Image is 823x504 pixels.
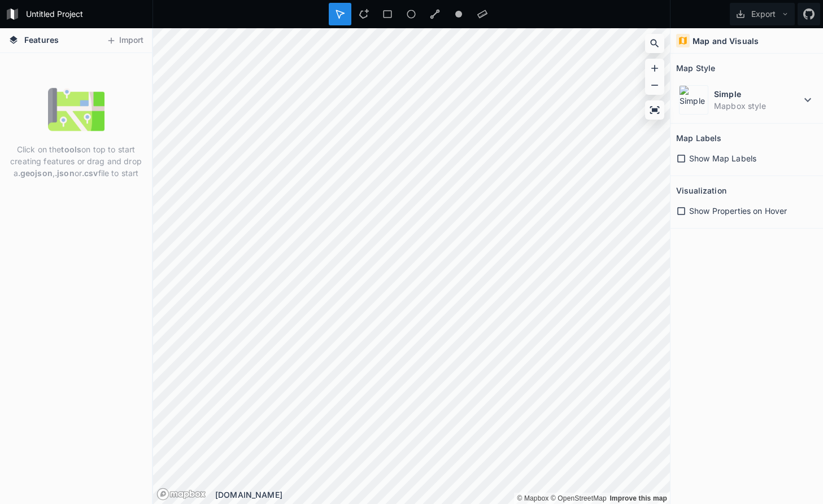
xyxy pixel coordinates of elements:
[679,85,708,115] img: Simple
[676,129,721,147] h2: Map Labels
[676,182,726,199] h2: Visualization
[8,143,143,179] p: Click on the on top to start creating features or drag and drop a , or file to start
[48,81,104,138] img: empty
[551,494,607,502] a: OpenStreetMap
[18,168,53,178] strong: .geojson
[609,494,667,502] a: Map feedback
[714,100,801,112] dd: Mapbox style
[61,144,81,154] strong: tools
[517,494,548,502] a: Mapbox
[55,168,75,178] strong: .json
[689,205,787,217] span: Show Properties on Hover
[676,59,715,77] h2: Map Style
[156,488,206,501] a: Mapbox logo
[693,35,759,47] h4: Map and Visuals
[730,3,795,25] button: Export
[215,489,670,501] div: [DOMAIN_NAME]
[101,32,149,50] button: Import
[24,34,59,46] span: Features
[82,168,98,178] strong: .csv
[689,152,756,164] span: Show Map Labels
[714,88,801,100] dt: Simple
